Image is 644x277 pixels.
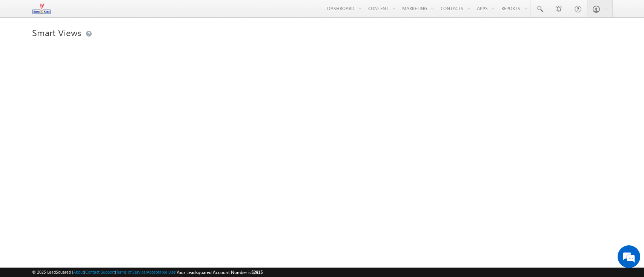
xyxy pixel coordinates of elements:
img: Custom Logo [32,2,51,15]
a: Terms of Service [116,269,146,274]
span: © 2025 LeadSquared | | | | | [32,269,263,276]
span: Your Leadsquared Account Number is [177,269,263,275]
a: Contact Support [85,269,115,274]
span: 52915 [251,269,263,275]
span: Smart Views [32,26,81,38]
a: Acceptable Use [147,269,175,274]
a: About [73,269,84,274]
